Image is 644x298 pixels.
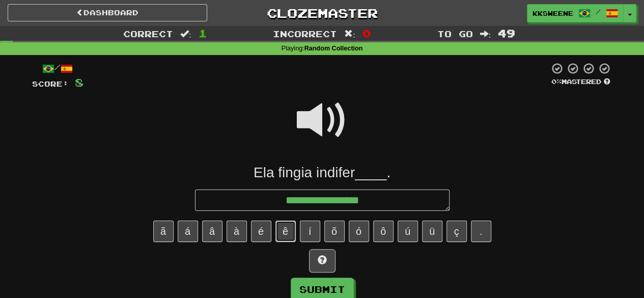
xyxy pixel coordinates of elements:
[227,221,247,242] button: à
[199,27,207,39] span: 1
[251,221,271,242] button: é
[304,45,363,52] strong: Random Collection
[8,4,207,21] a: Dashboard
[549,77,612,87] div: Mastered
[309,249,335,273] button: Hint!
[180,30,191,38] span: :
[362,27,371,39] span: 0
[498,27,515,39] span: 49
[437,29,472,39] span: To go
[324,221,345,242] button: õ
[533,9,573,18] span: kksweene
[178,221,198,242] button: á
[373,221,394,242] button: ô
[349,221,369,242] button: ó
[123,29,173,39] span: Correct
[153,221,174,242] button: ã
[222,4,422,22] a: Clozemaster
[32,62,83,75] div: /
[273,29,337,39] span: Incorrect
[471,221,491,242] button: .
[527,4,624,22] a: kksweene /
[275,221,296,242] button: ê
[32,164,612,182] div: Ela fingia indifer____.
[202,221,222,242] button: â
[398,221,418,242] button: ú
[32,79,69,88] span: Score:
[596,8,601,15] span: /
[422,221,442,242] button: ü
[344,30,355,38] span: :
[446,221,467,242] button: ç
[480,30,491,38] span: :
[551,77,562,86] span: 0 %
[300,221,320,242] button: í
[75,76,83,89] span: 8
